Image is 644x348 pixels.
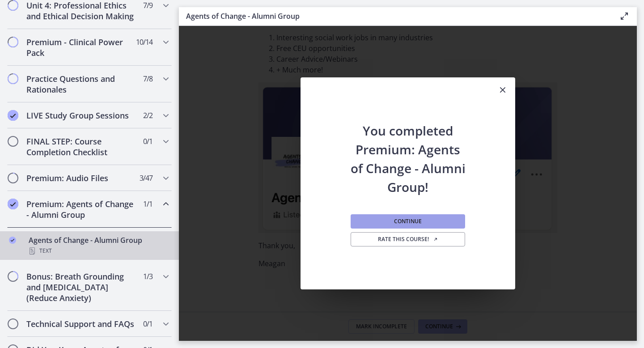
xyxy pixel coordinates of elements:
[351,214,465,229] button: Continue
[143,318,153,329] span: 0 / 1
[26,173,136,183] h2: Premium: Audio Files
[136,37,153,47] span: 10 / 14
[143,199,153,209] span: 1 / 1
[143,271,153,282] span: 1 / 3
[29,246,168,256] div: Text
[8,199,18,209] i: Completed
[143,110,153,121] span: 2 / 2
[26,73,136,95] h2: Practice Questions and Rationales
[26,318,136,329] h2: Technical Support and FAQs
[351,232,465,246] a: Rate this course! Opens in a new window
[26,136,136,157] h2: FINAL STEP: Course Completion Checklist
[433,237,438,242] i: Opens in a new window
[9,237,16,244] i: Completed
[26,37,136,58] h2: Premium - Clinical Power Pack
[349,103,467,196] h2: You completed Premium: Agents of Change - Alumni Group!
[26,271,136,303] h2: Bonus: Breath Grounding and [MEDICAL_DATA] (Reduce Anxiety)
[378,236,438,243] span: Rate this course!
[394,218,422,225] span: Continue
[186,11,605,21] h3: Agents of Change - Alumni Group
[26,199,136,220] h2: Premium: Agents of Change - Alumni Group
[143,136,153,147] span: 0 / 1
[8,110,18,121] i: Completed
[490,77,515,103] button: Close
[140,173,153,183] span: 3 / 47
[26,110,136,121] h2: LIVE Study Group Sessions
[143,73,153,84] span: 7 / 8
[29,235,168,256] div: Agents of Change - Alumni Group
